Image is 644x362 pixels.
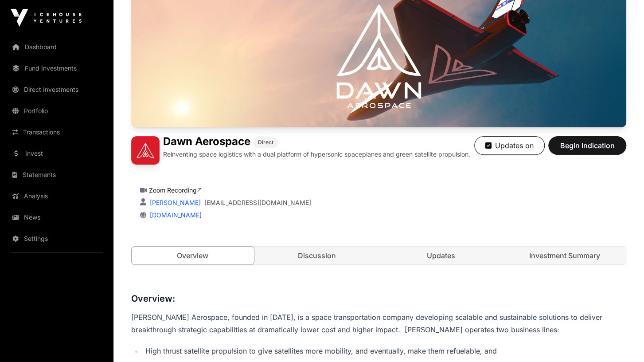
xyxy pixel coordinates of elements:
[7,122,106,142] a: Transactions
[7,186,106,206] a: Analysis
[163,136,250,148] h1: Dawn Aerospace
[256,247,378,264] a: Discussion
[143,345,626,357] li: High thrust satellite propulsion to give satellites more mobility, and eventually, make them refu...
[7,59,106,78] a: Fund Investments
[7,101,106,121] a: Portfolio
[7,80,106,99] a: Direct Investments
[258,139,273,146] span: Direct
[146,211,202,219] a: [DOMAIN_NAME]
[503,247,626,264] a: Investment Summary
[131,311,626,336] p: [PERSON_NAME] Aerospace, founded in [DATE], is a space transportation company developing scalable...
[559,140,615,151] span: Begin Indication
[131,291,626,306] h3: Overview:
[474,136,545,155] button: Updates on
[380,247,502,264] a: Updates
[548,145,626,154] a: Begin Indication
[548,136,626,155] button: Begin Indication
[7,37,106,57] a: Dashboard
[11,9,82,27] img: Icehouse Ventures Logo
[131,246,254,265] a: Overview
[149,186,202,194] a: Zoom Recording
[7,229,106,248] a: Settings
[7,165,106,185] a: Statements
[132,247,626,264] nav: Tabs
[148,199,201,206] a: [PERSON_NAME]
[7,208,106,227] a: News
[204,198,311,207] a: [EMAIL_ADDRESS][DOMAIN_NAME]
[131,136,160,165] img: Dawn Aerospace
[7,144,106,163] a: Invest
[163,150,470,159] p: Reinventing space logistics with a dual platform of hypersonic spaceplanes and green satellite pr...
[600,319,644,362] iframe: Chat Widget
